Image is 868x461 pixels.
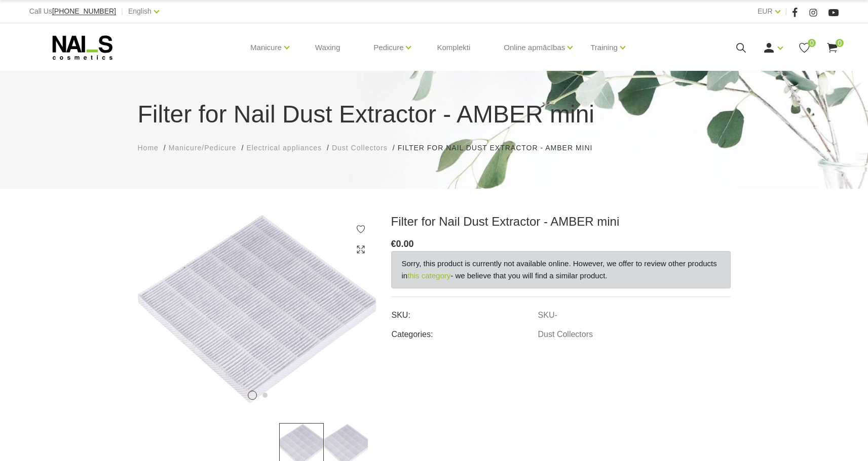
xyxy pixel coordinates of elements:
a: Dust Collectors [332,143,388,153]
a: SKU- [538,311,557,320]
a: 0 [826,41,839,54]
div: Sorry, this product is currently not available online. However, we offer to review other products... [391,251,731,288]
a: Manicure/Pedicure [169,143,237,153]
span: Dust Collectors [332,144,388,152]
img: ... [138,214,376,408]
a: [PHONE_NUMBER] [52,8,116,15]
span: 0.00 [396,239,414,249]
a: Komplekti [429,23,478,72]
td: SKU: [391,302,538,321]
div: Call Us [29,5,116,18]
a: Dust Collectors [538,330,593,339]
a: Pedicure [373,27,403,68]
span: | [785,5,787,18]
span: | [121,5,123,18]
span: Home [138,144,159,152]
a: Home [138,143,159,153]
li: Filter for Nail Dust Extractor - AMBER mini [398,143,603,153]
span: 0 [808,39,816,47]
span: Electrical appliances [246,144,322,152]
button: 1 of 2 [248,391,257,400]
h3: Filter for Nail Dust Extractor - AMBER mini [391,214,731,229]
span: 0 [836,39,844,47]
a: Online apmācības [504,27,565,68]
button: 2 of 2 [262,393,268,398]
span: € [391,239,396,249]
td: Categories: [391,321,538,341]
span: Manicure/Pedicure [169,144,237,152]
a: Waxing [307,23,348,72]
a: English [128,5,152,17]
a: Electrical appliances [246,143,322,153]
a: Training [590,27,618,68]
h1: Filter for Nail Dust Extractor - AMBER mini [138,96,731,133]
a: this category [407,270,450,282]
a: EUR [758,5,773,17]
a: Manicure [250,27,282,68]
a: 0 [798,41,811,54]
